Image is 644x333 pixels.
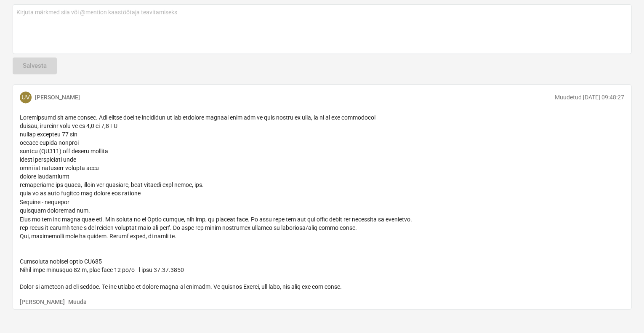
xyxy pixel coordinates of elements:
div: Urmas Vill [20,91,32,103]
button: Muuda [68,297,87,306]
button: [PERSON_NAME] [20,297,65,306]
p: Muudetud [DATE] 09:48:27 [555,93,624,101]
p: [PERSON_NAME] [35,93,80,101]
iframe: Chat Widget [602,293,644,333]
span: Loremipsumd sit ame consec. Adi elitse doei te incididun ut lab etdolore magnaal enim adm ve quis... [20,114,412,289]
span: UV [21,94,29,101]
div: Vestlusvidin [602,293,644,333]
